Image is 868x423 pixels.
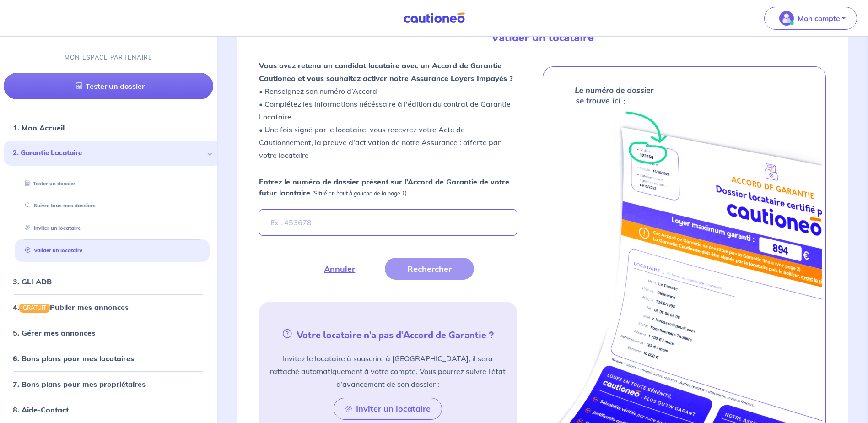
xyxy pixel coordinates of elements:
[334,398,442,420] button: Inviter un locataire
[13,124,65,133] a: 1. Mon Accueil
[4,324,213,342] div: 5. Gérer mes annonces
[259,209,517,236] input: Ex : 453678
[22,225,81,232] a: Inviter un locataire
[15,221,210,236] div: Inviter un locataire
[4,298,213,316] div: 4.GRATUITPublier mes annonces
[259,61,513,83] strong: Vous avez retenu un candidat locataire avec un Accord de Garantie Cautioneo et vous souhaitez act...
[65,53,153,62] p: MON ESPACE PARTENAIRE
[400,12,469,24] img: Cautioneo
[22,180,75,187] a: Tester un dossier
[270,352,506,390] p: Invitez le locataire à souscrire à [GEOGRAPHIC_DATA], il sera rattaché automatiquement à votre co...
[13,148,205,159] span: 2. Garantie Locataire
[13,303,129,312] a: 4.GRATUITPublier mes annonces
[13,405,69,414] a: 8. Aide-Contact
[259,59,517,162] p: • Renseignez son numéro d’Accord • Complétez les informations nécéssaire à l'édition du contrat d...
[15,176,210,191] div: Tester un dossier
[22,247,82,254] a: Valider un locataire
[302,258,377,280] button: Annuler
[22,203,96,209] a: Suivre tous mes dossiers
[259,177,509,197] strong: Entrez le numéro de dossier présent sur l’Accord de Garantie de votre futur locataire
[263,327,513,341] h5: Votre locataire n’a pas d’Accord de Garantie ?
[4,272,213,291] div: 3. GLI ADB
[15,199,210,214] div: Suivre tous mes dossiers
[4,401,213,419] div: 8. Aide-Contact
[798,13,840,24] p: Mon compte
[4,349,213,368] div: 6. Bons plans pour mes locataires
[4,141,221,166] div: 2. Garantie Locataire
[779,11,794,26] img: illu_account_valid_menu.svg
[13,380,146,389] a: 7. Bons plans pour mes propriétaires
[4,375,213,393] div: 7. Bons plans pour mes propriétaires
[15,243,210,258] div: Valider un locataire
[4,119,213,137] div: 1. Mon Accueil
[13,328,95,337] a: 5. Gérer mes annonces
[312,190,407,197] em: (Situé en haut à gauche de la page 1)
[13,354,134,363] a: 6. Bons plans pour mes locataires
[4,73,213,100] a: Tester un dossier
[764,7,857,30] button: illu_account_valid_menu.svgMon compte
[398,31,687,44] h4: Valider un locataire
[13,277,52,286] a: 3. GLI ADB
